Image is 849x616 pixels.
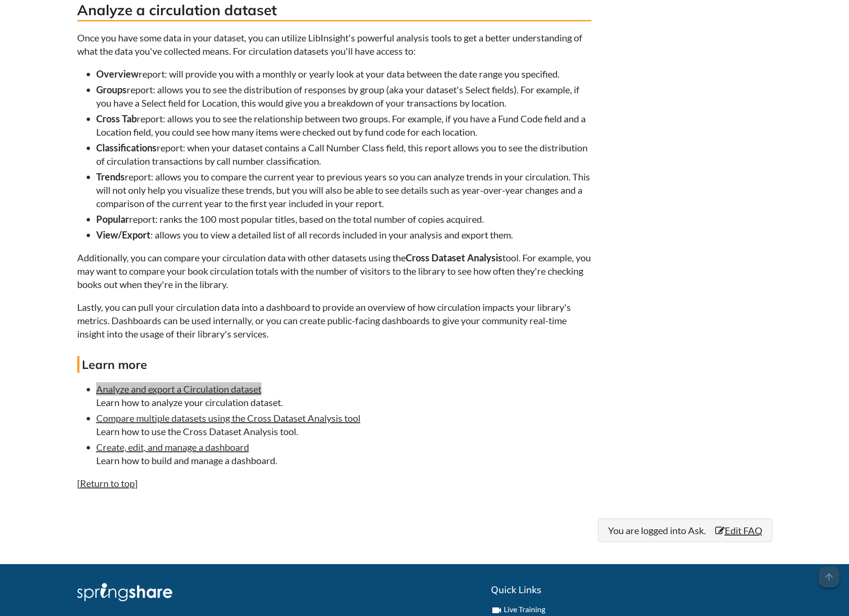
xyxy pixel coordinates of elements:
[96,112,591,139] li: report: allows you to see the relationship between two groups. For example, if you have a Fund Co...
[96,84,127,95] strong: Groups
[96,229,150,240] strong: View/Export
[96,412,360,424] a: Compare multiple datasets using the Cross Dataset Analysis tool
[96,142,157,153] strong: Classifications
[96,411,591,438] li: Learn how to use the Cross Dataset Analysis tool.
[77,583,172,601] img: Springshare
[715,524,762,537] a: Edit FAQ
[96,441,249,453] a: Create, edit, and manage a dashboard
[96,113,137,124] strong: Cross Tab
[96,382,591,409] li: Learn how to analyze your circulation dataset.
[491,605,502,616] i: videocam
[77,251,591,291] p: Additionally, you can compare your circulation data with other datasets using the tool. For examp...
[96,141,591,168] li: report: when your dataset contains a Call Number Class field, this report allows you to see the d...
[96,68,139,79] strong: Overview
[819,566,839,587] span: arrow_upward
[96,440,591,467] li: Learn how to build and manage a dashboard.
[96,67,591,80] li: report: will provide you with a monthly or yearly look at your data between the date range you sp...
[96,213,129,225] strong: Popular
[504,605,545,614] a: Live Training
[96,171,125,182] strong: Trends
[77,356,591,373] h4: Learn more
[77,300,591,340] p: Lastly, you can pull your circulation data into a dashboard to provide an overview of how circula...
[96,83,591,109] li: report: allows you to see the distribution of responses by group (aka your dataset's Select field...
[80,477,135,489] a: Return to top
[96,212,591,226] li: report: ranks the 100 most popular titles, based on the total number of copies acquired.
[96,228,591,241] li: : allows you to view a detailed list of all records included in your analysis and export them.
[819,567,839,579] a: arrow_upward
[406,252,502,263] strong: Cross Dataset Analysis
[491,583,772,596] h2: Quick Links
[96,383,261,395] a: Analyze and export a Circulation dataset
[77,31,591,58] p: Once you have some data in your dataset, you can utilize LibInsight's powerful analysis tools to ...
[77,477,591,490] p: [ ]
[96,170,591,210] li: report: allows you to compare the current year to previous years so you can analyze trends in you...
